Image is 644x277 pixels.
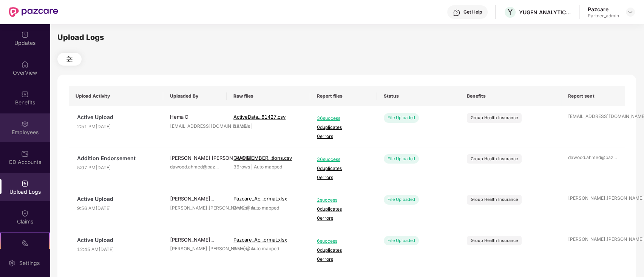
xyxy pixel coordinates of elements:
span: 9:56 AM[DATE] [77,205,156,212]
span: 0 duplicates [317,206,370,213]
span: Auto mapped [254,164,282,170]
span: 0 errors [317,174,370,181]
img: svg+xml;base64,PHN2ZyBpZD0iVXBsb2FkX0xvZ3MiIGRhdGEtbmFtZT0iVXBsb2FkIExvZ3MiIHhtbG5zPSJodHRwOi8vd3... [21,180,29,187]
div: [PERSON_NAME] [170,236,220,243]
th: Status [377,86,460,106]
span: 36 rows [233,123,250,129]
th: Benefits [460,86,561,106]
span: Pazcare_Ac...ormat.xlsx [233,237,287,243]
span: 0 errors [317,215,370,222]
img: svg+xml;base64,PHN2ZyB4bWxucz0iaHR0cDovL3d3dy53My5vcmcvMjAwMC9zdmciIHdpZHRoPSIyMSIgaGVpZ2h0PSIyMC... [21,239,29,247]
span: 36 success [317,156,370,163]
div: Group Health Insurance [471,156,518,162]
div: dawood.ahmed@paz [170,164,220,171]
span: 0 duplicates [317,124,370,131]
span: Pazcare_Ac...ormat.xlsx [233,196,287,202]
span: Addition Endorsement [77,154,156,162]
img: svg+xml;base64,PHN2ZyBpZD0iSG9tZSIgeG1sbnM9Imh0dHA6Ly93d3cudzMub3JnLzIwMDAvc3ZnIiB3aWR0aD0iMjAiIG... [21,61,29,68]
div: File Uploaded [384,113,419,122]
div: Group Health Insurance [471,115,518,121]
th: Raw files [227,86,310,106]
img: svg+xml;base64,PHN2ZyBpZD0iSGVscC0zMngzMiIgeG1sbnM9Imh0dHA6Ly93d3cudzMub3JnLzIwMDAvc3ZnIiB3aWR0aD... [453,9,460,17]
span: 36 rows [233,164,250,170]
div: File Uploaded [384,154,419,164]
div: [PERSON_NAME].[PERSON_NAME]@pa [568,195,618,202]
span: 2:51 PM[DATE] [77,123,156,130]
img: svg+xml;base64,PHN2ZyB4bWxucz0iaHR0cDovL3d3dy53My5vcmcvMjAwMC9zdmciIHdpZHRoPSIyNCIgaGVpZ2h0PSIyNC... [65,55,74,64]
img: svg+xml;base64,PHN2ZyBpZD0iQ0RfQWNjb3VudHMiIGRhdGEtbmFtZT0iQ0QgQWNjb3VudHMiIHhtbG5zPSJodHRwOi8vd3... [21,150,29,158]
div: Get Help [463,9,482,15]
span: Active Upload [77,236,156,244]
div: File Uploaded [384,195,419,204]
span: GMC MEMBER...tions.csv [233,155,292,161]
th: Upload Activity [69,86,163,106]
div: Pazcare [588,6,619,13]
div: [PERSON_NAME].[PERSON_NAME]@pa [568,236,618,243]
div: Stepathon [1,248,49,255]
div: Group Health Insurance [471,196,518,203]
div: [PERSON_NAME] [170,195,220,202]
span: Y [508,8,513,17]
span: ... [215,164,219,170]
img: svg+xml;base64,PHN2ZyBpZD0iRHJvcGRvd24tMzJ4MzIiIHhtbG5zPSJodHRwOi8vd3d3LnczLm9yZy8yMDAwL3N2ZyIgd2... [627,9,633,15]
span: ... [613,155,617,160]
div: Group Health Insurance [471,237,518,244]
span: Active Upload [77,195,156,203]
div: File Uploaded [384,236,419,245]
div: [PERSON_NAME].[PERSON_NAME]@pa [170,205,220,212]
div: [PERSON_NAME] [PERSON_NAME] [170,154,220,162]
img: New Pazcare Logo [9,7,58,17]
span: Auto mapped [251,205,279,211]
th: Uploaded By [163,86,227,106]
div: [EMAIL_ADDRESS][DOMAIN_NAME] [568,113,618,120]
span: 12:45 AM[DATE] [77,246,156,253]
th: Report sent [561,86,625,106]
img: svg+xml;base64,PHN2ZyBpZD0iRW1wbG95ZWVzIiB4bWxucz0iaHR0cDovL3d3dy53My5vcmcvMjAwMC9zdmciIHdpZHRoPS... [21,120,29,128]
span: | [251,123,253,129]
th: Report files [310,86,377,106]
span: ... [210,237,214,243]
span: | [248,246,250,251]
span: 0 errors [317,133,370,140]
div: Hema O [170,113,220,121]
span: 0 duplicates [317,165,370,172]
img: svg+xml;base64,PHN2ZyBpZD0iQ2xhaW0iIHhtbG5zPSJodHRwOi8vd3d3LnczLm9yZy8yMDAwL3N2ZyIgd2lkdGg9IjIwIi... [21,210,29,217]
span: 0 duplicates [317,247,370,254]
span: 0 errors [317,256,370,263]
div: Upload Logs [57,32,636,43]
div: dawood.ahmed@paz [568,154,618,161]
div: Settings [17,259,42,267]
span: 5:07 PM[DATE] [77,164,156,171]
span: | [248,205,250,211]
span: 6 rows [233,246,247,251]
span: Auto mapped [251,246,279,251]
div: [EMAIL_ADDRESS][DOMAIN_NAME] [170,123,220,130]
img: svg+xml;base64,PHN2ZyBpZD0iVXBkYXRlZCIgeG1sbnM9Imh0dHA6Ly93d3cudzMub3JnLzIwMDAvc3ZnIiB3aWR0aD0iMj... [21,31,29,38]
span: ... [210,196,214,202]
span: 2 rows [233,205,247,211]
div: Partner_admin [588,13,619,19]
span: 2 success [317,197,370,204]
div: YUGEN ANALYTICS PRIVATE LIMITED [519,9,572,16]
span: 6 success [317,238,370,245]
span: | [251,164,253,170]
span: ActiveData...81427.csv [233,114,286,120]
img: svg+xml;base64,PHN2ZyBpZD0iU2V0dGluZy0yMHgyMCIgeG1sbnM9Imh0dHA6Ly93d3cudzMub3JnLzIwMDAvc3ZnIiB3aW... [8,259,15,267]
div: [PERSON_NAME].[PERSON_NAME]@pa [170,245,220,253]
img: svg+xml;base64,PHN2ZyBpZD0iQmVuZWZpdHMiIHhtbG5zPSJodHRwOi8vd3d3LnczLm9yZy8yMDAwL3N2ZyIgd2lkdGg9Ij... [21,90,29,98]
span: 36 success [317,115,370,122]
span: Active Upload [77,113,156,121]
